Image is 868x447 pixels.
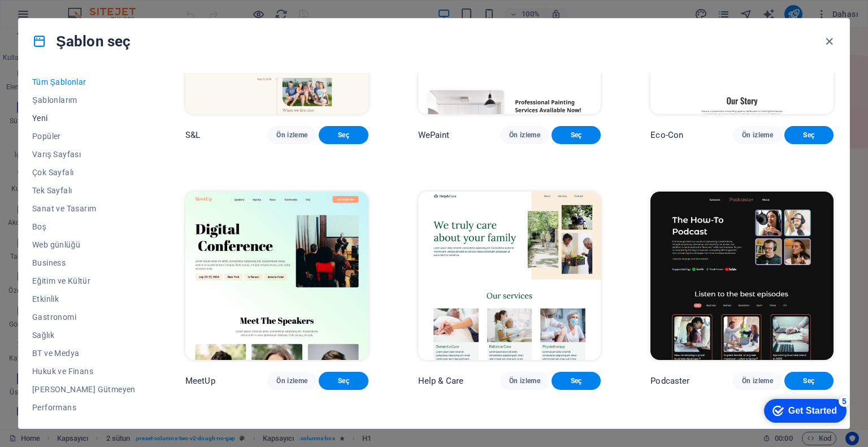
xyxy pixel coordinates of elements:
button: Eğitim ve Kültür [32,272,136,290]
button: Varış Sayfası [32,145,136,163]
button: Performans [32,398,136,416]
button: [PERSON_NAME] Gütmeyen [32,380,136,398]
button: Seç [784,126,834,144]
span: Çok Sayfalı [32,168,136,177]
button: Tüm Şablonlar [32,73,136,91]
span: Ön izleme [742,131,773,140]
span: Seç [793,376,824,385]
button: Seç [784,372,834,390]
button: Ön izleme [267,126,316,144]
span: Seç [328,376,359,385]
img: MeetUp [185,192,368,360]
span: Şablonlarım [32,96,136,105]
span: Web günlüğü [32,240,136,249]
div: Get Started 5 items remaining, 0% complete [9,6,92,29]
div: Get Started [33,12,82,23]
span: Performans [32,403,136,412]
span: Seç [561,131,592,140]
button: Seç [319,126,368,144]
button: Hukuk ve Finans [32,362,136,380]
p: Podcaster [650,375,689,387]
button: Boş [32,218,136,236]
button: Çok Sayfalı [32,163,136,181]
span: Boş [32,222,136,231]
span: Varış Sayfası [32,150,136,159]
span: Sanat ve Tasarım [32,204,136,213]
span: Eğitim ve Kültür [32,276,136,285]
span: Hukuk ve Finans [32,367,136,376]
button: Popüler [32,127,136,145]
button: Ön izleme [733,126,782,144]
p: Eco-Con [650,129,683,141]
div: 5 [84,2,95,14]
button: Yeni [32,109,136,127]
button: BT ve Medya [32,344,136,362]
p: MeetUp [185,375,215,387]
h4: Şablon seç [32,32,131,50]
button: Şablonlarım [32,91,136,109]
span: Tek Sayfalı [32,186,136,195]
span: Seç [561,376,592,385]
span: Tüm Şablonlar [32,77,136,86]
span: Sağlık [32,331,136,340]
span: [PERSON_NAME] Gütmeyen [32,385,136,394]
span: Ön izleme [742,376,773,385]
button: Ön izleme [500,372,549,390]
span: Seç [793,131,824,140]
span: Etkinlik [32,294,136,303]
button: Ön izleme [733,372,782,390]
p: WePaint [418,129,450,141]
span: Ön izleme [276,376,307,385]
span: BT ve Medya [32,349,136,358]
button: Tek Sayfalı [32,181,136,199]
span: Popüler [32,132,136,141]
span: Business [32,258,136,267]
p: Help & Care [418,375,464,387]
button: Business [32,254,136,272]
img: Help & Care [418,192,601,360]
button: Etkinlik [32,290,136,308]
button: Gastronomi [32,308,136,326]
button: Sağlık [32,326,136,344]
button: Sanat ve Tasarım [32,199,136,218]
button: Seç [552,372,601,390]
p: S&L [185,129,200,141]
span: Seç [328,131,359,140]
button: Web günlüğü [32,236,136,254]
span: Yeni [32,114,136,123]
img: Podcaster [650,192,834,360]
button: Ön izleme [267,372,316,390]
button: Seç [552,126,601,144]
button: Seç [319,372,368,390]
span: Gastronomi [32,313,136,322]
button: Ön izleme [500,126,549,144]
span: Ön izleme [509,376,540,385]
span: Ön izleme [509,131,540,140]
span: Ön izleme [276,131,307,140]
